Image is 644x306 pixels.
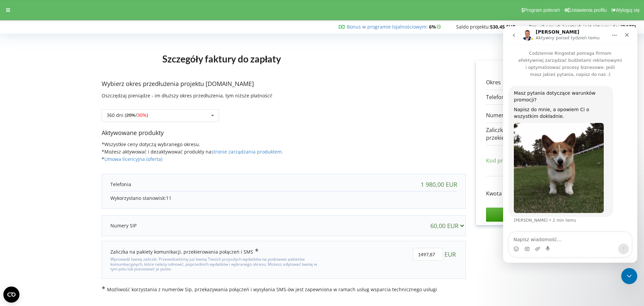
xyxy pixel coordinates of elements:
iframe: Intercom live chat [503,26,637,263]
p: Okres [486,79,501,86]
span: Ustawienia profilu [570,7,607,13]
p: Kwota [486,190,502,198]
strong: [DATE] [621,24,636,30]
span: *Wszystkie ceny dotyczą wybranego okresu. [102,141,200,147]
button: Open CMP widget [3,287,19,303]
a: Bonus w programie lojalnościowym [347,24,426,30]
p: Aktywowane produkty [102,129,466,137]
p: Telefonia [110,181,131,188]
p: Wykorzystano stanowisk: [110,195,457,202]
p: Wybierz okres przedłużenia projektu [DOMAIN_NAME] [102,80,466,88]
strong: 530,45 EUR [490,24,516,30]
h1: Szczegóły faktury do zapłaty [102,43,342,75]
div: Zaliczka na pakiety komunikacji, przekierowania połączeń i SMS [110,248,259,255]
iframe: Intercom live chat [621,268,637,284]
a: stronie zarządzania produktem. [211,148,283,155]
p: Zaliczka na pakiety komunikacyjne, przekierowanie połączeń i SMS [486,126,595,142]
div: 1 980,00 EUR [421,181,457,188]
div: Wprowadź kwotę zaliczki. Przewidzieliśmy już kwotę Twoich przyszłych wydatków na podstawie pakiet... [110,255,324,271]
span: 11 [166,195,171,201]
span: : [347,24,428,30]
p: Możliwość korzystania z numerów Sip, przekazywania połączeń i wysyłania SMS-ów jest zapewniona w ... [102,286,466,293]
div: 60,00 EUR [430,222,467,229]
span: Saldo projektu: [456,24,490,30]
span: Program poleceń [524,7,560,13]
p: Faktura [466,46,637,55]
span: *Możesz aktywować i dezaktywować produkty na [102,148,283,155]
p: Telefonia [486,93,509,101]
span: Oszczędzaj pieniądze - im dłuższy okres przedłużenia, tym niższe płatności! [102,92,272,99]
p: Wybrane produkty [486,64,617,73]
span: Przy obecnych kosztach jest aktywny do: [529,24,619,30]
span: EUR [444,248,456,261]
span: Wyloguj się [616,7,640,13]
p: Numery SIP [110,222,137,229]
s: 20% [126,112,136,118]
p: Numery SIP [486,112,516,119]
strong: 6% [429,24,443,30]
div: 360 dni ( / ) [107,113,148,118]
a: Umowa licencyjna (oferta) [104,156,162,162]
input: Przejdź do płatności [486,208,617,222]
span: 30% [137,112,147,118]
p: Kod promocyjny [486,157,528,165]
